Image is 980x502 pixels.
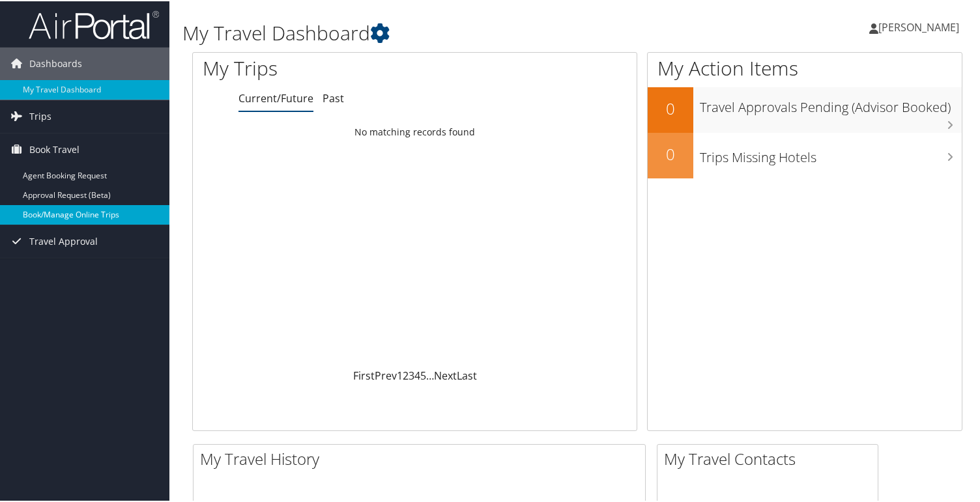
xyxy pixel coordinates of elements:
h1: My Trips [203,53,442,81]
h2: 0 [648,96,693,119]
a: Last [457,367,477,382]
span: [PERSON_NAME] [878,19,959,33]
h2: My Travel Contacts [664,447,878,469]
h1: My Travel Dashboard [182,18,709,46]
h3: Travel Approvals Pending (Advisor Booked) [700,91,962,115]
a: 4 [414,367,420,382]
a: First [353,367,375,382]
a: 3 [409,367,414,382]
h1: My Action Items [648,53,962,81]
a: Prev [375,367,397,382]
a: 2 [403,367,409,382]
h2: 0 [648,142,693,164]
a: [PERSON_NAME] [869,7,972,46]
img: airportal-logo.png [29,8,159,39]
a: 1 [397,367,403,382]
a: 5 [420,367,426,382]
a: 0Trips Missing Hotels [648,132,962,177]
span: Dashboards [29,46,82,79]
h2: My Travel History [200,447,645,469]
a: Current/Future [238,90,313,104]
a: Past [323,90,344,104]
span: Trips [29,99,51,132]
span: Travel Approval [29,224,98,257]
a: Next [434,367,457,382]
td: No matching records found [193,119,637,143]
h3: Trips Missing Hotels [700,141,962,165]
span: … [426,367,434,382]
a: 0Travel Approvals Pending (Advisor Booked) [648,86,962,132]
span: Book Travel [29,132,79,165]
